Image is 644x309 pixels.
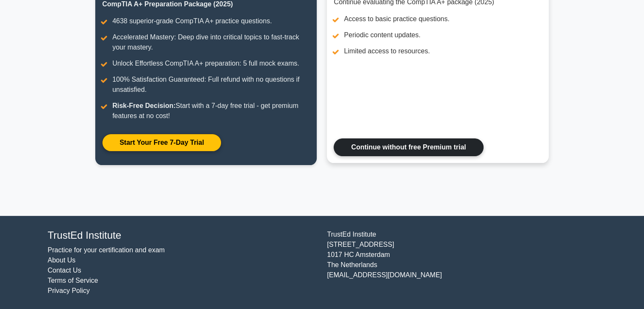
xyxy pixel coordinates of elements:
[48,277,98,284] a: Terms of Service
[102,134,221,152] a: Start Your Free 7-Day Trial
[48,287,90,294] a: Privacy Policy
[48,229,317,242] h4: TrustEd Institute
[322,229,602,296] div: TrustEd Institute [STREET_ADDRESS] 1017 HC Amsterdam The Netherlands [EMAIL_ADDRESS][DOMAIN_NAME]
[334,138,483,156] a: Continue without free Premium trial
[48,246,165,254] a: Practice for your certification and exam
[48,257,76,264] a: About Us
[48,267,81,274] a: Contact Us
